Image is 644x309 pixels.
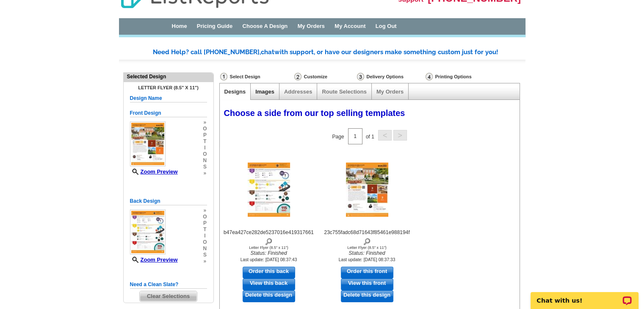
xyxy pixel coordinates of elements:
span: s [203,164,207,170]
span: o [203,151,207,157]
span: t [203,226,207,233]
div: Selected Design [124,73,213,80]
span: p [203,132,207,138]
div: Letter Flyer (8.5" x 11") [321,246,414,250]
a: Delete this design [243,290,295,302]
a: Images [255,88,274,95]
div: b47ea427ce282de5237016e419317661 [222,229,315,246]
img: small-thumb.jpg [130,121,166,166]
a: Zoom Preview [130,168,178,175]
a: Log Out [376,23,397,29]
div: Letter Flyer (8.5" x 11") [222,246,315,250]
h5: Front Design [130,109,207,117]
span: i [203,145,207,151]
a: Delete this design [341,290,393,302]
h5: Need a Clean Slate? [130,281,207,289]
h4: Letter Flyer (8.5" x 11") [130,85,207,90]
span: Clear Selections [140,291,197,301]
span: » [203,258,207,265]
div: 23c755fadc68d71643f85461e988194f [321,229,414,246]
a: use this design [243,267,295,279]
span: o [203,239,207,246]
span: s [203,252,207,258]
span: n [203,157,207,164]
img: Customize [294,73,301,80]
img: Printing Options & Summary [426,73,433,80]
span: » [203,119,207,126]
span: Page [332,133,344,139]
div: Select Design [219,72,293,83]
span: n [203,246,207,252]
i: Status: Finished [321,250,414,257]
button: > [393,130,407,141]
small: Last update: [DATE] 08:37:43 [240,257,297,262]
span: p [203,220,207,226]
h5: Back Design [130,197,207,205]
h5: Design Name [130,94,207,102]
a: Zoom Preview [130,257,178,263]
img: Select Design [220,73,227,80]
div: Printing Options [425,72,500,81]
a: View this front [341,279,393,290]
div: Need Help? call [PHONE_NUMBER], with support, or have our designers make something custom just fo... [153,48,525,57]
span: t [203,138,207,145]
div: Delivery Options [356,72,425,83]
span: of 1 [366,133,374,139]
a: My Account [334,23,365,29]
a: Home [171,23,187,29]
span: » [203,207,207,214]
span: Choose a side from our top selling templates [224,108,405,118]
a: My Orders [298,23,325,29]
a: Route Selections [322,88,366,95]
img: view design details [265,236,273,246]
img: 23c755fadc68d71643f85461e988194f [346,163,388,217]
i: Status: Finished [222,250,315,257]
a: My Orders [376,88,404,95]
span: o [203,214,207,220]
button: < [378,130,392,141]
img: b47ea427ce282de5237016e419317661 [248,163,290,217]
iframe: LiveChat chat widget [525,282,644,309]
a: use this design [341,267,393,279]
a: Pricing Guide [197,23,233,29]
span: chat [261,48,274,56]
a: Designs [224,88,246,95]
span: o [203,126,207,132]
div: Customize [293,72,356,81]
img: view design details [363,236,371,246]
span: » [203,170,207,177]
a: Choose A Design [243,23,288,29]
span: i [203,233,207,239]
small: Last update: [DATE] 08:37:33 [339,257,395,262]
img: small-thumb.jpg [130,210,166,254]
img: Delivery Options [357,73,364,80]
a: Addresses [284,88,312,95]
a: View this back [243,279,295,290]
